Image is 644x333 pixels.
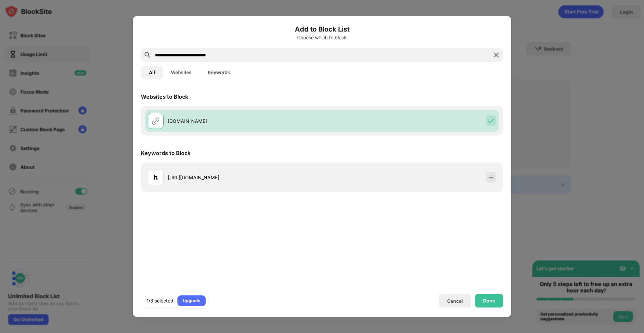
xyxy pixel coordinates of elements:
div: Choose which to block [141,35,503,40]
button: Keywords [200,66,238,79]
h6: Add to Block List [141,24,503,34]
img: search-close [492,51,500,59]
img: url.svg [152,117,160,125]
div: Done [483,298,495,303]
div: h [154,172,158,182]
button: All [141,66,163,79]
div: Websites to Block [141,93,188,100]
div: Keywords to Block [141,150,191,156]
div: [DOMAIN_NAME] [168,117,322,125]
div: 1/3 selected [147,297,173,304]
div: [URL][DOMAIN_NAME] [168,174,322,181]
div: Cancel [447,298,463,304]
img: search.svg [144,51,152,59]
div: Upgrade [183,297,200,304]
button: Websites [163,66,200,79]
